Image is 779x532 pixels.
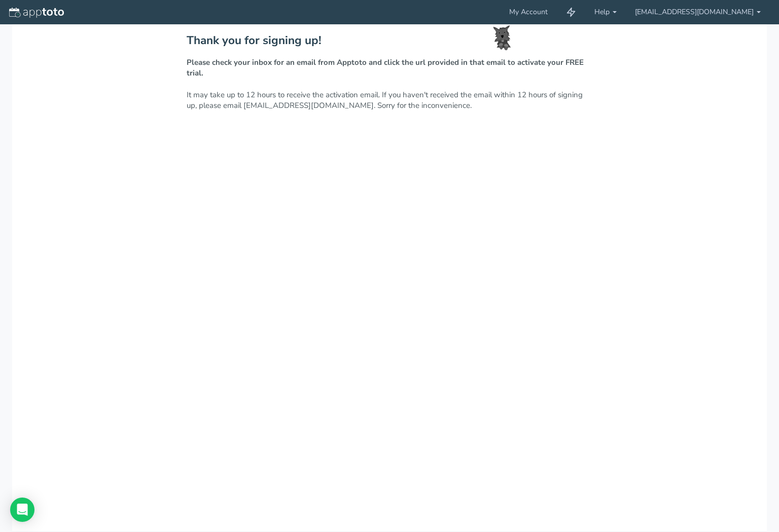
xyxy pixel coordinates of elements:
[9,8,64,18] img: logo-apptoto--white.svg
[10,498,34,522] div: Open Intercom Messenger
[493,25,511,51] img: toto-small.png
[187,57,584,78] strong: Please check your inbox for an email from Apptoto and click the url provided in that email to act...
[187,34,592,47] h2: Thank you for signing up!
[187,57,592,111] p: It may take up to 12 hours to receive the activation email. If you haven't received the email wit...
